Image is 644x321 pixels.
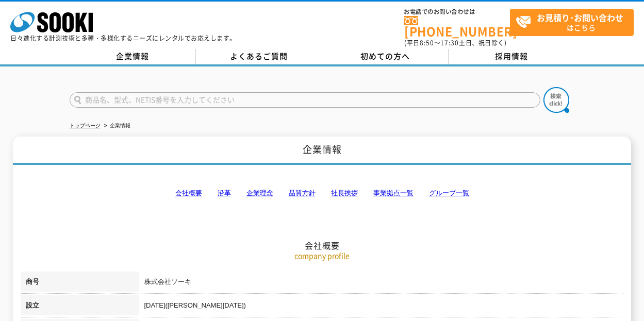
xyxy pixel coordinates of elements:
[360,50,410,62] span: 初めての方へ
[102,121,130,131] li: 企業情報
[218,189,231,197] a: 沿革
[70,49,196,64] a: 企業情報
[373,189,414,197] a: 事業拠点一覧
[537,11,623,24] strong: お見積り･お問い合わせ
[196,49,322,64] a: よくあるご質問
[21,272,139,295] th: 商号
[331,189,358,197] a: 社長挨拶
[246,189,273,197] a: 企業理念
[175,189,202,197] a: 会社概要
[289,189,316,197] a: 品質方針
[404,38,506,47] span: (平日 ～ 土日、祝日除く)
[10,35,236,41] p: 日々進化する計測技術と多種・多様化するニーズにレンタルでお応えします。
[139,272,624,295] td: 株式会社ソーキ
[516,9,633,35] span: はこちら
[543,87,569,113] img: btn_search.png
[21,250,624,261] p: company profile
[440,38,459,47] span: 17:30
[70,92,540,108] input: 商品名、型式、NETIS番号を入力してください
[13,137,631,165] h1: 企業情報
[139,295,624,319] td: [DATE]([PERSON_NAME][DATE])
[420,38,434,47] span: 8:50
[21,295,139,319] th: 設立
[70,123,101,128] a: トップページ
[404,9,510,15] span: お電話でのお問い合わせは
[449,49,575,64] a: 採用情報
[510,9,634,36] a: お見積り･お問い合わせはこちら
[429,189,469,197] a: グループ一覧
[404,16,510,37] a: [PHONE_NUMBER]
[322,49,449,64] a: 初めての方へ
[21,137,624,251] h2: 会社概要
